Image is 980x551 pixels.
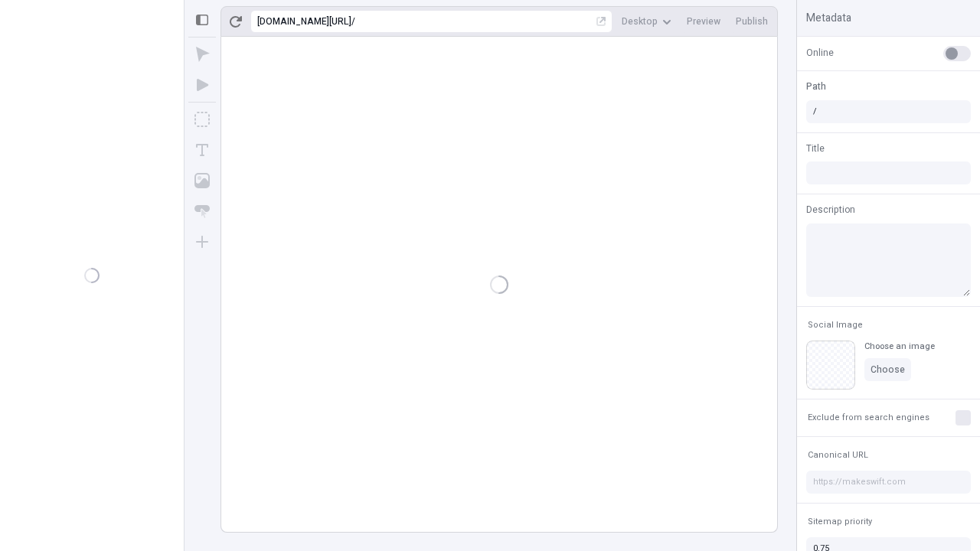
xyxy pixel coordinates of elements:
[622,15,658,28] span: Desktop
[805,446,871,465] button: Canonical URL
[188,106,216,133] button: Box
[871,364,905,376] span: Choose
[806,471,971,494] input: https://makeswift.com
[687,15,720,28] span: Preview
[257,15,351,28] div: [URL][DOMAIN_NAME]
[806,203,855,217] span: Description
[808,319,863,331] span: Social Image
[808,412,929,423] span: Exclude from search engines
[351,15,355,28] div: /
[188,197,216,225] button: Button
[736,15,768,28] span: Publish
[864,358,911,381] button: Choose
[806,142,825,155] span: Title
[864,341,935,352] div: Choose an image
[730,10,774,33] button: Publish
[808,516,872,527] span: Sitemap priority
[188,136,216,164] button: Text
[805,513,875,531] button: Sitemap priority
[805,409,933,427] button: Exclude from search engines
[808,449,868,461] span: Canonical URL
[681,10,727,33] button: Preview
[806,46,834,60] span: Online
[806,80,826,93] span: Path
[616,10,678,33] button: Desktop
[805,316,866,334] button: Social Image
[188,167,216,194] button: Image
